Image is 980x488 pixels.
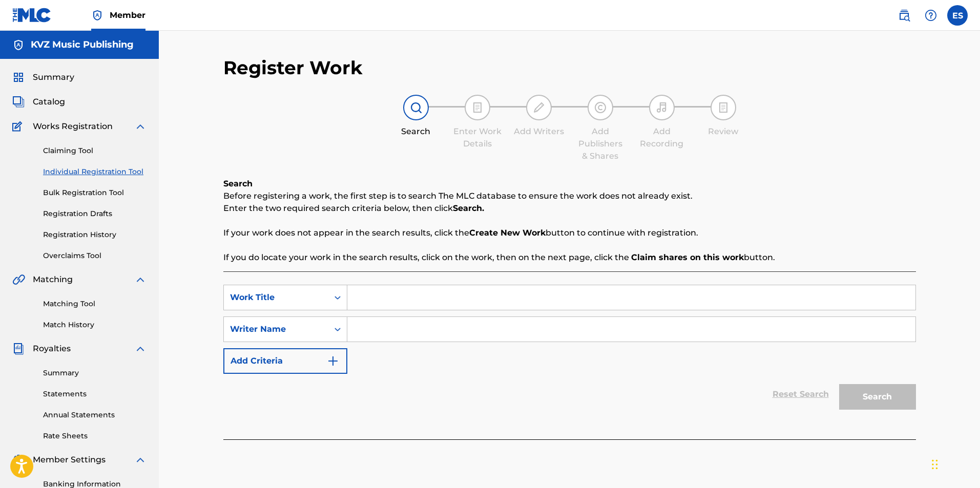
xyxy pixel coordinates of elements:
[452,125,503,150] div: Enter Work Details
[43,389,147,399] a: Statements
[12,120,26,133] img: Works Registration
[471,101,484,114] img: step indicator icon for Enter Work Details
[533,101,545,114] img: step indicator icon for Add Writers
[43,229,147,240] a: Registration History
[33,120,113,133] span: Works Registration
[327,355,339,367] img: 9d2ae6d4665cec9f34b9.svg
[223,179,253,188] b: Search
[469,228,546,238] strong: Create New Work
[230,323,322,335] div: Writer Name
[894,5,914,26] a: Public Search
[513,125,565,138] div: Add Writers
[575,125,626,162] div: Add Publishers & Shares
[12,273,25,286] img: Matching
[33,343,71,355] span: Royalties
[43,145,147,156] a: Claiming Tool
[947,5,968,26] div: User Menu
[43,187,147,198] a: Bulk Registration Tool
[631,252,744,262] strong: Claim shares on this work
[656,101,668,114] img: step indicator icon for Add Recording
[33,273,73,286] span: Matching
[134,273,147,286] img: expand
[43,368,147,378] a: Summary
[951,324,980,407] iframe: Resource Center
[12,96,65,108] a: CatalogCatalog
[134,454,147,466] img: expand
[43,431,147,441] a: Rate Sheets
[223,348,347,374] button: Add Criteria
[43,208,147,219] a: Registration Drafts
[12,96,25,108] img: Catalog
[594,101,607,114] img: step indicator icon for Add Publishers & Shares
[134,120,147,133] img: expand
[925,9,937,22] img: help
[390,125,442,138] div: Search
[12,71,74,83] a: SummarySummary
[410,101,422,114] img: step indicator icon for Search
[91,9,103,22] img: Top Rightsholder
[43,320,147,330] a: Match History
[223,227,916,239] p: If your work does not appear in the search results, click the button to continue with registration.
[43,410,147,420] a: Annual Statements
[921,5,941,26] div: Help
[33,71,74,83] span: Summary
[43,166,147,177] a: Individual Registration Tool
[33,454,106,466] span: Member Settings
[110,9,145,21] span: Member
[223,285,916,415] form: Search Form
[33,96,65,108] span: Catalog
[12,39,25,51] img: Accounts
[12,343,25,355] img: Royalties
[43,250,147,261] a: Overclaims Tool
[929,439,980,488] iframe: Chat Widget
[929,439,980,488] div: Джаджи за чат
[898,9,910,22] img: search
[12,71,25,83] img: Summary
[698,125,749,138] div: Review
[453,203,484,213] strong: Search.
[230,291,322,304] div: Work Title
[31,39,134,51] h5: KVZ Music Publishing
[223,251,916,264] p: If you do locate your work in the search results, click on the work, then on the next page, click...
[223,190,916,202] p: Before registering a work, the first step is to search The MLC database to ensure the work does n...
[43,299,147,309] a: Matching Tool
[636,125,687,150] div: Add Recording
[932,449,938,480] div: Плъзни
[12,8,52,23] img: MLC Logo
[12,454,25,466] img: Member Settings
[134,343,147,355] img: expand
[223,56,363,79] h2: Register Work
[717,101,729,114] img: step indicator icon for Review
[223,202,916,215] p: Enter the two required search criteria below, then click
